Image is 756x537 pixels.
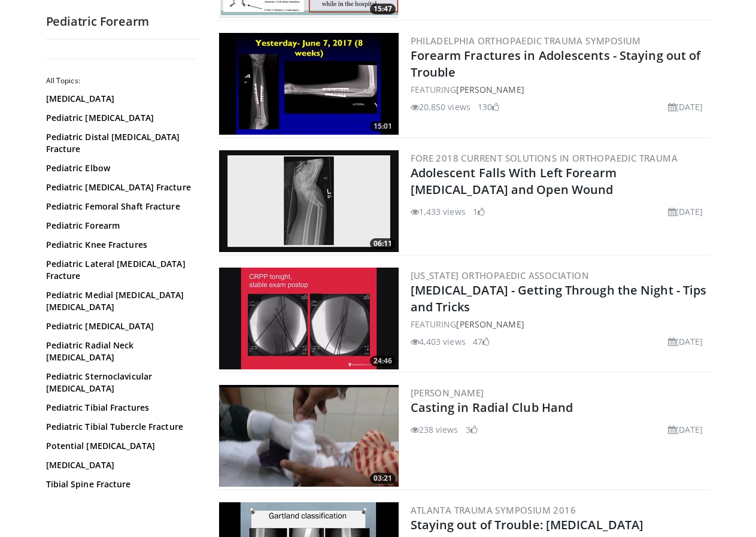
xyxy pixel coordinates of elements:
a: Pediatric Tibial Fractures [46,402,193,414]
h2: Pediatric Forearm [46,14,199,29]
a: 03:21 [219,385,399,487]
a: [MEDICAL_DATA] [46,93,193,105]
a: Pediatric Lateral [MEDICAL_DATA] Fracture [46,258,193,282]
a: FORE 2018 Current Solutions in Orthopaedic Trauma [411,152,678,164]
img: 6f884df6-6693-40cc-a2ab-a812e5f69094.300x170_q85_crop-smart_upscale.jpg [219,150,399,252]
a: [US_STATE] Orthopaedic Association [411,269,590,281]
span: 15:47 [370,4,396,14]
li: 47 [473,335,490,348]
li: 1,433 views [411,205,466,218]
a: [PERSON_NAME] [411,387,484,399]
a: Pediatric Medial [MEDICAL_DATA] [MEDICAL_DATA] [46,289,193,313]
a: 06:11 [219,150,399,252]
li: 4,403 views [411,335,466,348]
a: Adolescent Falls With Left Forearm [MEDICAL_DATA] and Open Wound [411,165,617,198]
a: Pediatric Radial Neck [MEDICAL_DATA] [46,339,193,363]
li: 130 [478,101,499,113]
a: Pediatric Femoral Shaft Fracture [46,201,193,213]
li: [DATE] [668,423,703,436]
a: Forearm Fractures in Adolescents - Staying out of Trouble [411,47,701,80]
li: [DATE] [668,205,703,218]
img: e6882386-075f-4090-9a64-6c7632deb7f3.300x170_q85_crop-smart_upscale.jpg [219,268,399,369]
a: 24:46 [219,268,399,369]
a: Pediatric Elbow [46,162,193,174]
a: Tibial Spine Fracture [46,478,193,490]
a: [MEDICAL_DATA] [46,459,193,471]
h2: All Topics: [46,76,196,86]
a: Pediatric Forearm [46,220,193,232]
a: Pediatric [MEDICAL_DATA] Fracture [46,181,193,193]
a: Philadelphia Orthopaedic Trauma Symposium [411,35,641,47]
li: [DATE] [668,101,703,113]
a: Potential [MEDICAL_DATA] [46,440,193,452]
a: Pediatric [MEDICAL_DATA] [46,320,193,332]
a: 15:01 [219,33,399,135]
a: Atlanta Trauma Symposium 2016 [411,504,576,516]
li: [DATE] [668,335,703,348]
li: 3 [466,423,478,436]
a: [MEDICAL_DATA] - Getting Through the Night - Tips and Tricks [411,282,707,315]
div: FEATURING [411,83,708,96]
a: [PERSON_NAME] [456,84,524,95]
a: Pediatric [MEDICAL_DATA] [46,112,193,124]
span: 06:11 [370,238,396,249]
span: 15:01 [370,121,396,132]
img: 25619031-145e-4c60-a054-82f5ddb5a1ab.300x170_q85_crop-smart_upscale.jpg [219,33,399,135]
a: Casting in Radial Club Hand [411,399,573,415]
a: Pediatric Tibial Tubercle Fracture [46,421,193,433]
li: 238 views [411,423,459,436]
img: 4655e6ed-1675-4e4c-877f-217d9e2e2d30.300x170_q85_crop-smart_upscale.jpg [219,385,399,487]
a: Pediatric Sternoclavicular [MEDICAL_DATA] [46,371,193,395]
a: [PERSON_NAME] [456,318,524,330]
li: 20,850 views [411,101,470,113]
span: 03:21 [370,473,396,484]
li: 1 [473,205,485,218]
div: FEATURING [411,318,708,330]
a: Pediatric Distal [MEDICAL_DATA] Fracture [46,131,193,155]
span: 24:46 [370,356,396,366]
a: Pediatric Knee Fractures [46,239,193,251]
